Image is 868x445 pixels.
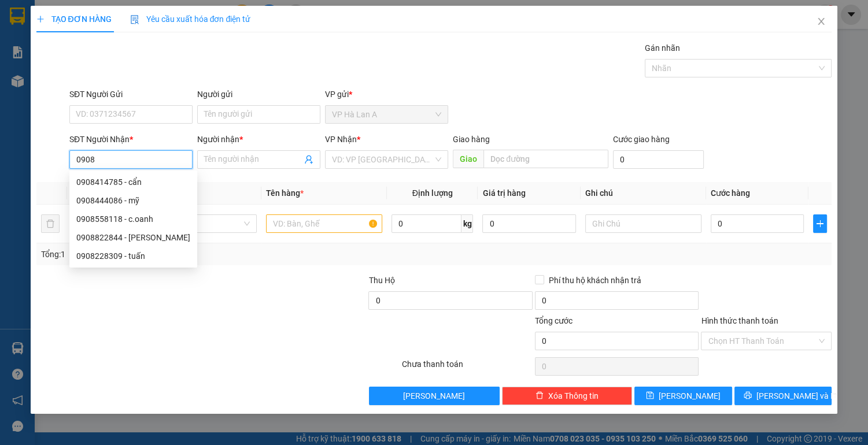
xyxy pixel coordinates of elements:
div: SĐT Người Gửi [69,88,193,101]
div: 0908822844 - [PERSON_NAME] [76,231,190,244]
button: save[PERSON_NAME] [634,387,732,405]
span: Yêu cầu xuất hóa đơn điện tử [130,14,251,24]
div: 0908414785 - cẩn [76,176,190,188]
span: Giao hàng [453,135,490,144]
span: Giá trị hàng [482,188,525,198]
label: Gán nhãn [645,43,680,53]
div: Người gửi [197,88,320,101]
th: Ghi chú [581,182,706,205]
span: plus [814,219,826,228]
span: TẠO ĐƠN HÀNG [36,14,112,24]
div: 0908558118 - c.oanh [76,213,190,225]
span: VP Nhận [325,135,357,144]
div: 0908444086 - mỹ [76,194,190,207]
div: Tổng: 1 [41,248,336,261]
button: printer[PERSON_NAME] và In [734,387,832,405]
label: Cước giao hàng [613,135,670,144]
div: 0908228309 - tuấn [76,250,190,262]
input: Cước giao hàng [613,150,704,169]
span: Phí thu hộ khách nhận trả [544,274,646,287]
div: VP gửi [325,88,448,101]
div: 0908414785 - cẩn [69,173,197,191]
span: Giao [453,150,483,168]
input: 0 [482,214,576,233]
span: [PERSON_NAME] và In [756,390,837,402]
div: 0908558118 - c.oanh [69,210,197,228]
span: Cước hàng [711,188,750,198]
span: save [646,391,654,400]
span: Khác [147,215,250,232]
div: 0908444086 - mỹ [69,191,197,210]
span: user-add [304,155,313,164]
span: Định lượng [412,188,453,198]
span: kg [461,214,473,233]
input: VD: Bàn, Ghế [266,214,382,233]
button: deleteXóa Thông tin [502,387,633,405]
span: delete [535,391,544,400]
span: [PERSON_NAME] [403,390,465,402]
span: Tên hàng [266,188,304,198]
div: Người nhận [197,133,320,146]
input: Ghi Chú [585,214,701,233]
button: Close [805,6,837,38]
button: [PERSON_NAME] [369,387,500,405]
img: icon [130,15,139,24]
button: plus [813,214,827,233]
span: Thu Hộ [368,276,394,285]
label: Hình thức thanh toán [701,316,778,325]
input: Dọc đường [483,150,608,168]
span: printer [744,391,752,400]
span: close [817,17,826,26]
button: delete [41,214,60,233]
div: 0908822844 - vũ [69,228,197,247]
div: SĐT Người Nhận [69,133,193,146]
span: VP Hà Lan A [332,106,441,123]
span: Tổng cước [535,316,572,325]
span: Xóa Thông tin [548,390,599,402]
div: 0908228309 - tuấn [69,247,197,265]
span: plus [36,15,45,23]
div: Chưa thanh toán [401,358,534,378]
span: [PERSON_NAME] [659,390,721,402]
